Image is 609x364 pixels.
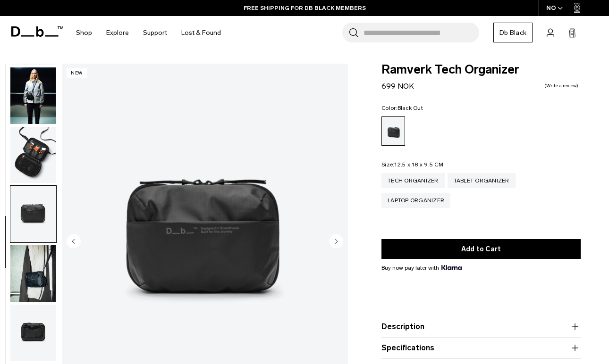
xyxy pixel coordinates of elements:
button: Previous slide [67,234,81,250]
a: Tech Organizer [381,173,445,188]
span: Buy now pay later with [381,264,462,272]
span: Ramverk Tech Organizer [381,64,581,76]
a: Lost & Found [181,16,221,50]
a: Black Out [381,116,405,146]
button: Ramverk Tech Organizer Black Out [10,67,57,124]
button: Ramverk Tech Organizer Black Out [10,304,57,362]
button: Ramverk Tech Organizer Black Out [10,185,57,243]
legend: Size: [381,162,443,167]
a: Write a review [544,83,578,88]
button: Ramverk Tech Organizer Black Out [10,126,57,184]
p: New [67,68,87,78]
a: FREE SHIPPING FOR DB BLACK MEMBERS [244,4,366,12]
span: Black Out [398,105,423,111]
img: Ramverk Tech Organizer Black Out [10,305,56,361]
a: Db Black [493,23,533,42]
img: Ramverk Tech Organizer Black Out [10,186,56,242]
a: Tablet Organizer [448,173,516,188]
a: Explore [106,16,129,50]
button: Add to Cart [381,239,581,259]
img: {"height" => 20, "alt" => "Klarna"} [441,265,462,270]
button: Specifications [381,342,581,354]
img: Ramverk Tech Organizer Black Out [10,127,56,183]
button: Ramverk Tech Organizer Black Out [10,245,57,302]
img: Ramverk Tech Organizer Black Out [10,67,56,124]
legend: Color: [381,105,423,111]
img: Ramverk Tech Organizer Black Out [10,245,56,302]
a: Support [143,16,167,50]
a: Laptop Organizer [381,193,450,208]
span: 699 NOK [381,82,414,91]
span: 12.5 x 18 x 9.5 CM [394,161,443,168]
button: Description [381,321,581,332]
nav: Main Navigation [69,16,228,50]
a: Shop [76,16,92,50]
button: Next slide [329,234,343,250]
